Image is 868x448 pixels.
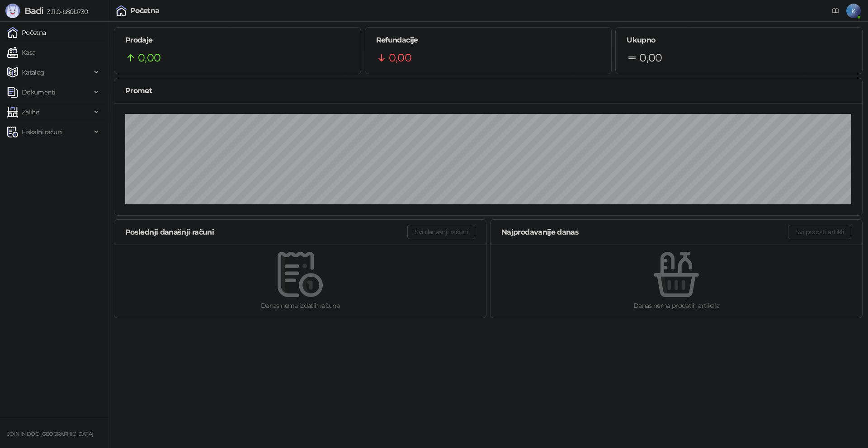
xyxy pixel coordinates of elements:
[828,4,843,18] a: Dokumentacija
[627,35,851,46] h5: Ukupno
[130,7,160,14] div: Početna
[505,301,848,311] div: Danas nema prodatih artikala
[22,103,39,121] span: Zalihe
[7,431,93,437] small: JOIN IN DOO [GEOGRAPHIC_DATA]
[5,4,20,18] img: Logo
[376,35,601,46] h5: Refundacije
[788,225,851,239] button: Svi prodati artikli
[22,63,45,81] span: Katalog
[407,225,475,239] button: Svi današnji računi
[22,123,62,141] span: Fiskalni računi
[43,8,88,16] span: 3.11.0-b80b730
[7,24,46,42] a: Početna
[129,301,472,311] div: Danas nema izdatih računa
[24,5,43,16] span: Badi
[7,43,35,61] a: Kasa
[501,226,788,238] div: Najprodavanije danas
[125,85,851,96] div: Promet
[125,35,350,46] h5: Prodaje
[846,4,861,18] span: K
[22,83,55,101] span: Dokumenti
[125,226,407,238] div: Poslednji današnji računi
[639,49,662,66] span: 0,00
[389,49,411,66] span: 0,00
[138,49,160,66] span: 0,00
